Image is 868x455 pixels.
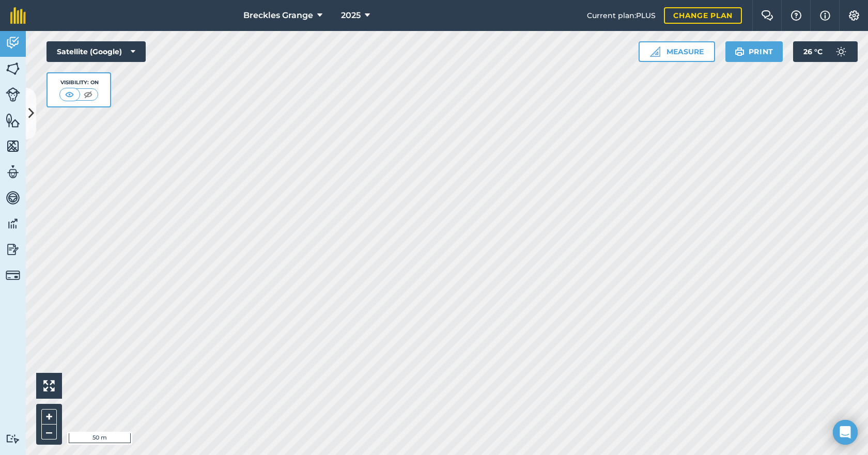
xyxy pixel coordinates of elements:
[793,41,858,62] button: 26 °C
[6,190,20,206] img: svg+xml;base64,PD94bWwgdmVyc2lvbj0iMS4wIiBlbmNvZGluZz0idXRmLTgiPz4KPCEtLSBHZW5lcmF0b3I6IEFkb2JlIE...
[6,138,20,154] img: svg+xml;base64,PHN2ZyB4bWxucz0iaHR0cDovL3d3dy53My5vcmcvMjAwMC9zdmciIHdpZHRoPSI1NiIgaGVpZ2h0PSI2MC...
[587,10,656,21] span: Current plan : PLUS
[59,79,99,87] div: Visibility: On
[6,434,20,444] img: svg+xml;base64,PD94bWwgdmVyc2lvbj0iMS4wIiBlbmNvZGluZz0idXRmLTgiPz4KPCEtLSBHZW5lcmF0b3I6IEFkb2JlIE...
[63,89,76,100] img: svg+xml;base64,PHN2ZyB4bWxucz0iaHR0cDovL3d3dy53My5vcmcvMjAwMC9zdmciIHdpZHRoPSI1MCIgaGVpZ2h0PSI0MC...
[831,41,851,62] img: svg+xml;base64,PD94bWwgdmVyc2lvbj0iMS4wIiBlbmNvZGluZz0idXRmLTgiPz4KPCEtLSBHZW5lcmF0b3I6IEFkb2JlIE...
[6,216,20,231] img: svg+xml;base64,PD94bWwgdmVyc2lvbj0iMS4wIiBlbmNvZGluZz0idXRmLTgiPz4KPCEtLSBHZW5lcmF0b3I6IEFkb2JlIE...
[6,164,20,180] img: svg+xml;base64,PD94bWwgdmVyc2lvbj0iMS4wIiBlbmNvZGluZz0idXRmLTgiPz4KPCEtLSBHZW5lcmF0b3I6IEFkb2JlIE...
[82,89,95,100] img: svg+xml;base64,PHN2ZyB4bWxucz0iaHR0cDovL3d3dy53My5vcmcvMjAwMC9zdmciIHdpZHRoPSI1MCIgaGVpZ2h0PSI0MC...
[10,7,26,24] img: fieldmargin Logo
[341,9,361,22] span: 2025
[725,41,783,62] button: Print
[6,61,20,76] img: svg+xml;base64,PHN2ZyB4bWxucz0iaHR0cDovL3d3dy53My5vcmcvMjAwMC9zdmciIHdpZHRoPSI1NiIgaGVpZ2h0PSI2MC...
[47,41,146,62] button: Satellite (Google)
[43,380,55,391] img: Four arrows, one pointing top left, one top right, one bottom right and the last bottom left
[664,7,742,24] a: Change plan
[6,113,20,128] img: svg+xml;base64,PHN2ZyB4bWxucz0iaHR0cDovL3d3dy53My5vcmcvMjAwMC9zdmciIHdpZHRoPSI1NiIgaGVpZ2h0PSI2MC...
[6,87,20,102] img: svg+xml;base64,PD94bWwgdmVyc2lvbj0iMS4wIiBlbmNvZGluZz0idXRmLTgiPz4KPCEtLSBHZW5lcmF0b3I6IEFkb2JlIE...
[6,268,20,283] img: svg+xml;base64,PD94bWwgdmVyc2lvbj0iMS4wIiBlbmNvZGluZz0idXRmLTgiPz4KPCEtLSBHZW5lcmF0b3I6IEFkb2JlIE...
[735,45,745,58] img: svg+xml;base64,PHN2ZyB4bWxucz0iaHR0cDovL3d3dy53My5vcmcvMjAwMC9zdmciIHdpZHRoPSIxOSIgaGVpZ2h0PSIyNC...
[848,10,860,21] img: A cog icon
[820,9,830,22] img: svg+xml;base64,PHN2ZyB4bWxucz0iaHR0cDovL3d3dy53My5vcmcvMjAwMC9zdmciIHdpZHRoPSIxNyIgaGVpZ2h0PSIxNy...
[803,41,823,62] span: 26 ° C
[41,409,57,425] button: +
[6,35,20,51] img: svg+xml;base64,PD94bWwgdmVyc2lvbj0iMS4wIiBlbmNvZGluZz0idXRmLTgiPz4KPCEtLSBHZW5lcmF0b3I6IEFkb2JlIE...
[6,242,20,257] img: svg+xml;base64,PD94bWwgdmVyc2lvbj0iMS4wIiBlbmNvZGluZz0idXRmLTgiPz4KPCEtLSBHZW5lcmF0b3I6IEFkb2JlIE...
[790,10,802,21] img: A question mark icon
[639,41,715,62] button: Measure
[41,425,57,440] button: –
[650,46,660,57] img: Ruler icon
[833,420,858,445] div: Open Intercom Messenger
[761,10,773,21] img: Two speech bubbles overlapping with the left bubble in the forefront
[243,9,313,22] span: Breckles Grange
